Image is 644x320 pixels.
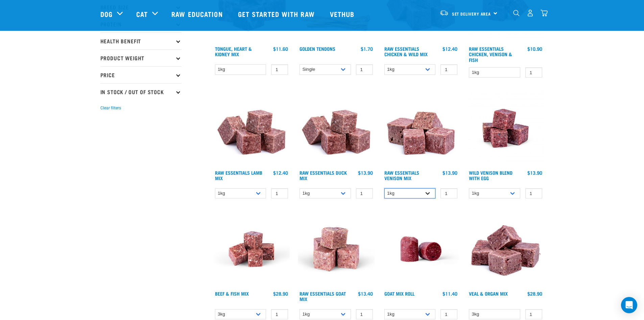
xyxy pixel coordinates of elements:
[273,46,288,51] div: $11.60
[271,188,288,199] input: 1
[527,170,542,175] div: $13.90
[440,188,457,199] input: 1
[469,47,512,61] a: Raw Essentials Chicken, Venison & Fish
[273,170,288,175] div: $12.40
[443,170,457,175] div: $13.90
[213,211,290,287] img: Beef Mackerel 1
[300,171,347,179] a: Raw Essentials Duck Mix
[213,90,290,167] img: ?1041 RE Lamb Mix 01
[358,170,373,175] div: $13.90
[443,46,457,51] div: $12.40
[300,47,335,50] a: Golden Tendons
[356,188,373,199] input: 1
[440,64,457,75] input: 1
[215,171,262,179] a: Raw Essentials Lamb Mix
[439,10,449,16] img: van-moving.png
[136,9,148,19] a: Cat
[527,46,542,51] div: $10.90
[358,291,373,296] div: $13.40
[361,46,373,51] div: $1.70
[383,211,459,287] img: Raw Essentials Chicken Lamb Beef Bulk Minced Raw Dog Food Roll Unwrapped
[100,33,182,49] p: Health Benefit
[298,211,375,287] img: Goat M Ix 38448
[100,105,121,111] button: Clear filters
[231,0,323,27] a: Get started with Raw
[384,47,428,55] a: Raw Essentials Chicken & Wild Mix
[513,10,520,16] img: home-icon-1@2x.png
[100,83,182,100] p: In Stock / Out Of Stock
[469,171,512,179] a: Wild Venison Blend with Egg
[273,291,288,296] div: $28.90
[384,292,414,295] a: Goat Mix Roll
[525,188,542,199] input: 1
[165,0,231,27] a: Raw Education
[527,291,542,296] div: $28.90
[525,309,542,320] input: 1
[467,211,544,287] img: 1158 Veal Organ Mix 01
[384,171,419,179] a: Raw Essentials Venison Mix
[271,309,288,320] input: 1
[541,9,548,17] img: home-icon@2x.png
[383,90,459,167] img: 1113 RE Venison Mix 01
[323,0,363,27] a: Vethub
[527,9,534,17] img: user.png
[440,309,457,320] input: 1
[100,66,182,83] p: Price
[452,13,491,15] span: Set Delivery Area
[621,297,637,313] div: Open Intercom Messenger
[356,309,373,320] input: 1
[443,291,457,296] div: $11.40
[298,90,375,167] img: ?1041 RE Lamb Mix 01
[467,90,544,167] img: Venison Egg 1616
[469,292,508,295] a: Veal & Organ Mix
[100,9,113,19] a: Dog
[356,64,373,75] input: 1
[100,49,182,66] p: Product Weight
[215,47,252,55] a: Tongue, Heart & Kidney Mix
[271,64,288,75] input: 1
[525,67,542,78] input: 1
[215,292,249,295] a: Beef & Fish Mix
[300,292,346,300] a: Raw Essentials Goat Mix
